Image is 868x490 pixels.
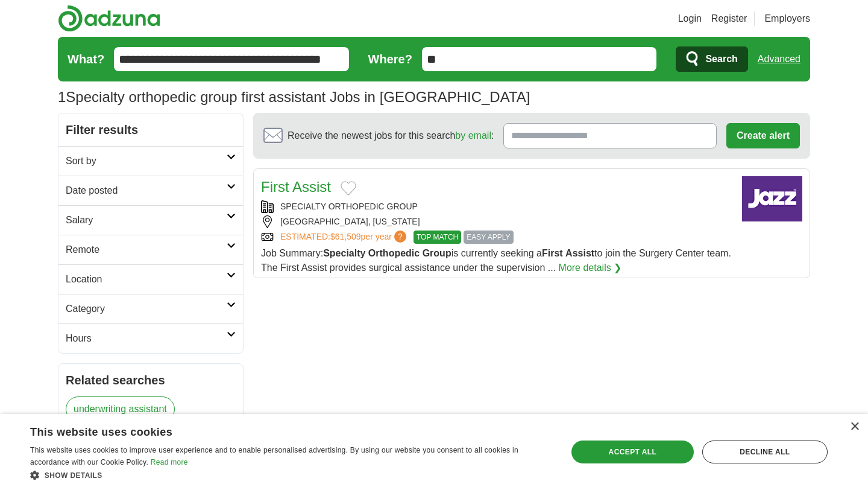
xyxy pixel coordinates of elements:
h2: Sort by [66,154,227,168]
strong: Orthopedic [368,248,420,258]
a: Remote [58,235,243,264]
div: This website uses cookies [30,421,521,439]
div: [GEOGRAPHIC_DATA], [US_STATE] [261,215,732,228]
a: Sort by [58,146,243,176]
div: Accept all [571,441,694,463]
button: Search [676,46,747,72]
strong: Group [423,248,451,258]
h1: Specialty orthopedic group first assistant Jobs in [GEOGRAPHIC_DATA] [58,89,530,105]
strong: First [542,248,563,258]
span: 1 [58,86,66,108]
a: Category [58,294,243,323]
img: Company logo [742,176,802,221]
a: Date posted [58,176,243,205]
span: TOP MATCH [414,231,461,244]
a: Salary [58,205,243,235]
div: Show details [30,469,552,481]
label: Where? [368,50,412,68]
h2: Location [66,272,227,287]
button: Create alert [726,123,800,148]
h2: Date posted [66,183,227,198]
span: $61,509 [330,232,361,241]
span: This website uses cookies to improve user experience and to enable personalised advertising. By u... [30,446,518,466]
span: Receive the newest jobs for this search : [288,129,494,143]
a: Hours [58,323,243,353]
a: underwriting assistant [66,396,175,422]
a: Register [711,11,747,26]
div: Close [850,422,859,431]
h2: Filter results [58,113,243,146]
button: Add to favorite jobs [341,181,356,196]
h2: Salary [66,213,227,227]
span: EASY APPLY [464,231,513,244]
a: More details ❯ [559,261,622,275]
span: Show details [45,471,102,480]
h2: Hours [66,331,227,346]
a: ESTIMATED:$61,509per year? [280,231,409,244]
span: Search [705,47,737,71]
a: First Assist [261,179,331,195]
a: Advanced [758,47,800,71]
strong: Specialty [323,248,365,258]
a: Login [678,11,702,26]
a: by email [455,130,491,141]
span: ? [394,231,406,243]
h2: Remote [66,243,227,257]
strong: Assist [565,248,594,258]
h2: Category [66,302,227,316]
div: Decline all [702,441,828,463]
div: SPECIALTY ORTHOPEDIC GROUP [261,200,732,213]
label: What? [68,50,104,68]
a: Read more, opens a new window [151,458,188,466]
span: Job Summary: is currently seeking a to join the Surgery Center team. The First Assist provides su... [261,248,731,273]
h2: Related searches [66,371,236,389]
img: Adzuna logo [58,5,160,32]
a: Employers [764,11,810,26]
a: Location [58,264,243,294]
